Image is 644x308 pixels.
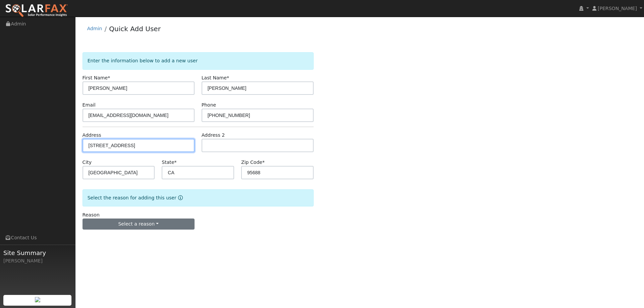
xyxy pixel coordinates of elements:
img: retrieve [35,297,40,302]
a: Quick Add User [109,25,161,33]
label: Email [83,102,96,109]
label: State [162,159,176,166]
span: Site Summary [3,248,72,257]
span: Required [262,160,265,165]
span: [PERSON_NAME] [598,6,637,11]
a: Reason for new user [176,195,183,200]
img: SolarFax [5,4,68,18]
label: Address [83,132,101,139]
div: Select the reason for adding this user [83,189,314,206]
span: Required [108,75,110,80]
label: City [83,159,92,166]
label: First Name [83,74,110,81]
label: Address 2 [202,132,225,139]
label: Last Name [202,74,229,81]
label: Phone [202,102,216,109]
span: Required [227,75,229,80]
label: Zip Code [241,159,265,166]
div: [PERSON_NAME] [3,257,72,264]
span: Required [174,160,177,165]
label: Reason [83,211,100,219]
div: Enter the information below to add a new user [83,52,314,69]
button: Select a reason [83,219,195,230]
a: Admin [87,26,102,31]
